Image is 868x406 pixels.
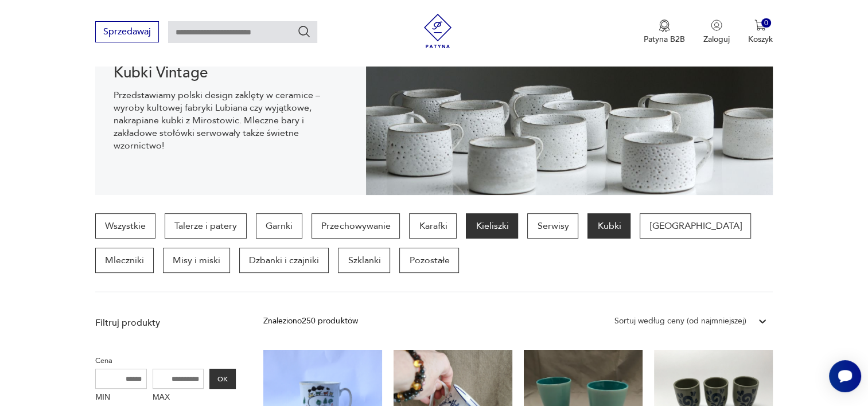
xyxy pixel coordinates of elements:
a: Serwisy [527,213,578,239]
p: Zaloguj [703,34,730,45]
iframe: Smartsupp widget button [829,360,861,392]
a: Kieliszki [466,213,518,239]
a: [GEOGRAPHIC_DATA] [640,213,751,239]
p: Filtruj produkty [95,317,236,329]
h1: Kubki Vintage [114,66,348,80]
button: 0Koszyk [748,19,773,45]
a: Karafki [409,213,457,239]
a: Szklanki [338,248,390,273]
img: c6889ce7cfaffc5c673006ca7561ba64.jpg [366,23,772,195]
a: Wszystkie [95,213,155,239]
button: Patyna B2B [644,19,685,45]
p: Przedstawiamy polski design zaklęty w ceramice – wyroby kultowej fabryki Lubiana czy wyjątkowe, n... [114,89,348,152]
a: Dzbanki i czajniki [239,248,329,273]
a: Sprzedawaj [95,29,159,37]
a: Ikona medaluPatyna B2B [644,19,685,45]
button: Szukaj [297,25,311,38]
a: Talerze i patery [165,213,247,239]
p: Cena [95,354,236,367]
img: Ikonka użytkownika [711,19,722,31]
button: Sprzedawaj [95,21,159,42]
p: Koszyk [748,34,773,45]
p: Patyna B2B [644,34,685,45]
button: Zaloguj [703,19,730,45]
a: Przechowywanie [312,213,400,239]
div: Znaleziono 250 produktów [263,315,357,327]
a: Pozostałe [399,248,459,273]
a: Mleczniki [95,248,154,273]
img: Ikona medalu [659,19,670,32]
div: Sortuj według ceny (od najmniejszej) [614,315,746,327]
img: Ikona koszyka [754,19,766,31]
a: Garnki [256,213,302,239]
a: Kubki [587,213,630,239]
a: Misy i miski [163,248,230,273]
img: Patyna - sklep z meblami i dekoracjami vintage [421,14,455,48]
div: 0 [761,18,771,28]
button: OK [209,369,236,389]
